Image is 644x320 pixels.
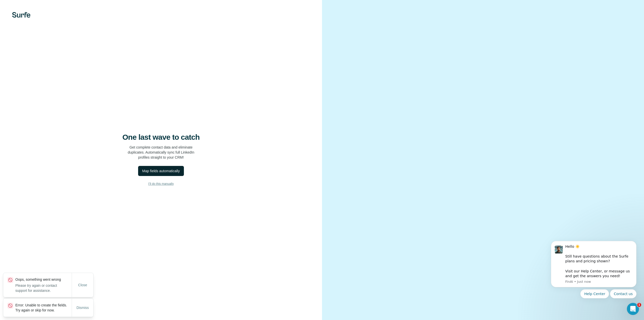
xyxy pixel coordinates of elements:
[148,182,174,186] span: I’ll do this manually
[10,180,312,188] button: I’ll do this manually
[15,283,72,293] p: Please try again or contact support for assistance.
[123,133,200,142] h4: One last wave to catch
[138,166,184,176] button: Map fields automatically
[128,145,194,160] p: Get complete contact data and eliminate duplicates. Automatically sync full LinkedIn profiles str...
[12,12,30,18] img: Surfe's logo
[637,303,641,307] span: 1
[142,168,180,173] div: Map fields automatically
[15,303,72,313] p: Error: Unable to create the fields. Try again or skip for now.
[543,224,644,306] iframe: Intercom notifications message
[75,280,91,290] button: Close
[627,303,639,315] iframe: Intercom live chat
[73,303,92,312] button: Dismiss
[76,305,89,310] span: Dismiss
[78,282,87,288] span: Close
[15,277,72,282] p: Oops, something went wrong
